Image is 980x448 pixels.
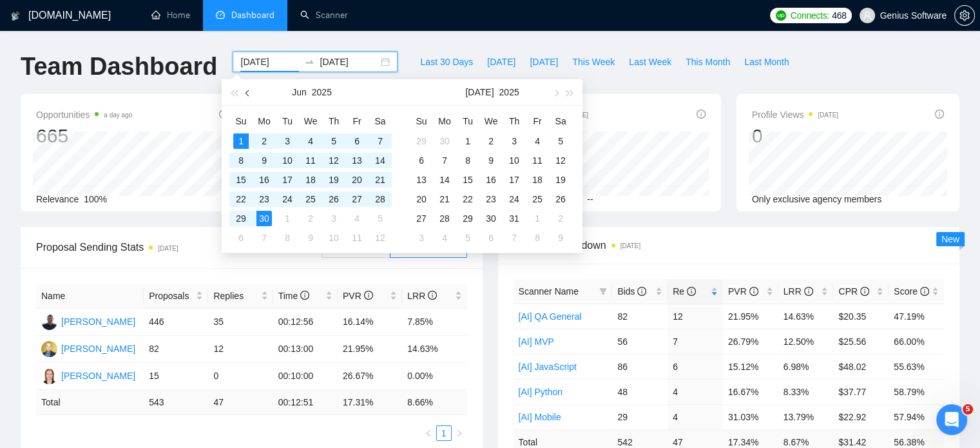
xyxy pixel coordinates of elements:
[955,10,974,21] span: setting
[36,124,132,148] div: 665
[345,209,369,228] td: 2025-07-04
[303,230,318,246] div: 9
[612,329,668,354] td: 56
[460,191,476,207] div: 22
[723,329,778,354] td: 26.79%
[553,230,568,246] div: 9
[622,52,678,72] button: Last Week
[407,291,437,301] span: LRR
[506,153,522,168] div: 10
[41,370,135,380] a: TD[PERSON_NAME]
[326,191,341,207] div: 26
[479,190,503,209] td: 2025-07-23
[744,55,789,69] span: Last Month
[506,133,522,149] div: 3
[229,111,253,131] th: Su
[503,170,526,190] td: 2025-07-17
[276,228,299,248] td: 2025-07-08
[963,404,973,414] span: 5
[233,191,249,207] div: 22
[637,287,646,296] span: info-circle
[483,133,499,149] div: 2
[863,11,872,20] span: user
[433,131,456,151] td: 2025-06-30
[776,10,786,21] img: upwork-logo.png
[280,172,295,188] div: 17
[372,191,388,207] div: 28
[565,52,622,72] button: This Week
[433,228,456,248] td: 2025-08-04
[503,111,526,131] th: Th
[299,170,322,190] td: 2025-06-18
[737,52,796,72] button: Last Month
[530,211,545,226] div: 1
[479,131,503,151] td: 2025-07-02
[208,336,273,363] td: 12
[483,191,499,207] div: 23
[349,191,365,207] div: 27
[326,133,341,149] div: 5
[503,190,526,209] td: 2025-07-24
[460,172,476,188] div: 15
[256,230,272,246] div: 7
[158,245,178,252] time: [DATE]
[414,191,429,207] div: 20
[935,110,944,119] span: info-circle
[349,230,365,246] div: 11
[410,131,433,151] td: 2025-06-29
[213,289,258,303] span: Replies
[349,172,365,188] div: 20
[369,151,392,170] td: 2025-06-14
[343,291,373,301] span: PVR
[425,429,432,437] span: left
[349,211,365,226] div: 4
[549,190,572,209] td: 2025-07-26
[599,287,607,295] span: filter
[372,172,388,188] div: 21
[256,172,272,188] div: 16
[433,209,456,228] td: 2025-07-28
[818,112,838,119] time: [DATE]
[208,284,273,309] th: Replies
[229,131,253,151] td: 2025-06-01
[303,133,318,149] div: 4
[420,55,473,69] span: Last 30 Days
[519,412,561,422] a: [AI] Mobile
[229,190,253,209] td: 2025-06-22
[84,194,107,204] span: 100%
[276,170,299,190] td: 2025-06-17
[413,52,480,72] button: Last 30 Days
[41,314,57,330] img: SL
[519,336,554,347] a: [AI] MVP
[526,131,549,151] td: 2025-07-04
[526,209,549,228] td: 2025-08-01
[322,111,345,131] th: Th
[437,133,452,149] div: 30
[326,230,341,246] div: 10
[483,230,499,246] div: 6
[954,5,975,26] button: setting
[838,286,869,297] span: CPR
[553,153,568,168] div: 12
[553,211,568,226] div: 2
[229,151,253,170] td: 2025-06-08
[256,133,272,149] div: 2
[299,151,322,170] td: 2025-06-11
[276,151,299,170] td: 2025-06-10
[936,404,967,435] iframe: Intercom live chat
[749,287,758,296] span: info-circle
[612,304,668,329] td: 82
[372,153,388,168] div: 14
[483,211,499,226] div: 30
[369,209,392,228] td: 2025-07-05
[894,286,928,297] span: Score
[299,131,322,151] td: 2025-06-04
[410,111,433,131] th: Su
[526,190,549,209] td: 2025-07-25
[61,315,135,329] div: [PERSON_NAME]
[322,228,345,248] td: 2025-07-10
[414,211,429,226] div: 27
[549,170,572,190] td: 2025-07-19
[437,172,452,188] div: 14
[410,170,433,190] td: 2025-07-13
